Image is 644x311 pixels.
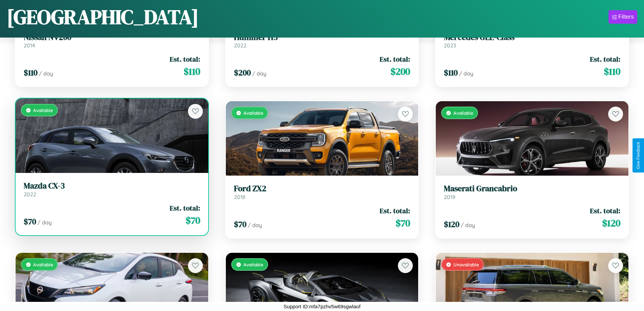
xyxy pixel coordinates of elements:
[590,54,620,64] span: Est. total:
[186,214,200,227] span: $ 70
[234,194,245,200] span: 2018
[444,42,456,49] span: 2023
[24,67,38,78] span: $ 110
[24,181,200,191] h3: Mazda CX-3
[234,219,246,230] span: $ 70
[170,203,200,213] span: Est. total:
[618,14,634,20] div: Filters
[243,110,263,116] span: Available
[170,54,200,64] span: Est. total:
[24,216,36,227] span: $ 70
[234,42,246,49] span: 2022
[24,181,200,198] a: Mazda CX-32022
[602,216,620,230] span: $ 120
[444,67,458,78] span: $ 110
[248,222,262,228] span: / day
[604,65,620,78] span: $ 110
[33,107,53,113] span: Available
[252,70,266,77] span: / day
[38,219,52,226] span: / day
[39,70,53,77] span: / day
[24,191,36,198] span: 2022
[184,65,200,78] span: $ 110
[7,3,199,31] h1: [GEOGRAPHIC_DATA]
[590,206,620,216] span: Est. total:
[234,67,251,78] span: $ 200
[33,262,53,267] span: Available
[459,70,473,77] span: / day
[24,32,200,49] a: Nissan NV2002014
[461,222,475,228] span: / day
[234,32,410,49] a: Hummer H32022
[234,184,410,194] h3: Ford ZX2
[24,42,35,49] span: 2014
[390,65,410,78] span: $ 200
[284,302,361,311] p: Support ID: mfa7pzhv5w69sgwlaof
[609,10,637,24] button: Filters
[243,262,263,267] span: Available
[453,262,479,267] span: Unavailable
[444,32,620,49] a: Mercedes GLE-Class2023
[453,110,473,116] span: Available
[444,194,455,200] span: 2019
[380,54,410,64] span: Est. total:
[444,219,459,230] span: $ 120
[636,142,641,169] div: Give Feedback
[396,216,410,230] span: $ 70
[234,184,410,200] a: Ford ZX22018
[444,184,620,200] a: Maserati Grancabrio2019
[444,184,620,194] h3: Maserati Grancabrio
[380,206,410,216] span: Est. total:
